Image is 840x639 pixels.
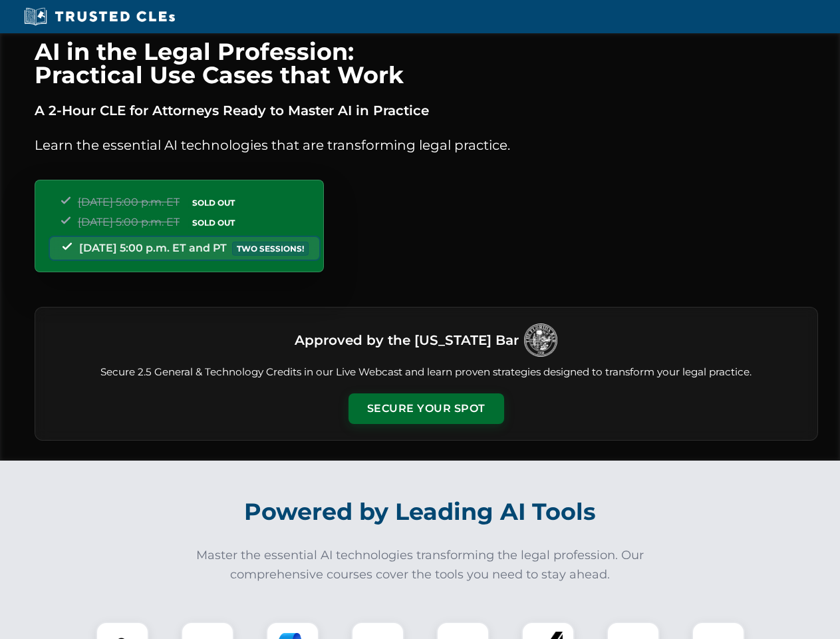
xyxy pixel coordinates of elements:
p: Secure 2.5 General & Technology Credits in our Live Webcast and learn proven strategies designed ... [51,365,801,380]
h1: AI in the Legal Profession: Practical Use Cases that Work [35,40,818,87]
span: [DATE] 5:00 p.m. ET [78,216,180,228]
h3: Approved by the [US_STATE] Bar [295,328,519,352]
p: Master the essential AI technologies transforming the legal profession. Our comprehensive courses... [188,546,653,584]
img: Trusted CLEs [20,7,179,27]
button: Secure Your Spot [349,393,504,424]
p: A 2-Hour CLE for Attorneys Ready to Master AI in Practice [35,100,818,121]
h2: Powered by Leading AI Tools [52,489,789,535]
span: SOLD OUT [188,216,239,230]
img: Logo [524,323,557,357]
span: [DATE] 5:00 p.m. ET [78,196,180,208]
span: SOLD OUT [188,196,239,210]
p: Learn the essential AI technologies that are transforming legal practice. [35,134,818,156]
